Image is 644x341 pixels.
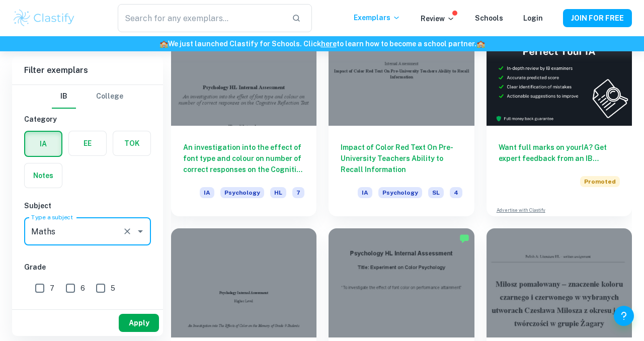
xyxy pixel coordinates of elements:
[171,17,316,216] a: An investigation into the effect of font type and colour on number of correct responses on the Co...
[459,233,469,243] img: Marked
[428,187,444,198] span: SL
[12,56,163,84] h6: Filter exemplars
[497,207,545,214] a: Advertise with Clastify
[220,187,264,198] span: Psychology
[450,187,462,198] span: 4
[52,84,123,109] div: Filter type choice
[183,142,304,175] h6: An investigation into the effect of font type and colour on number of correct responses on the Co...
[321,40,337,48] a: here
[378,187,422,198] span: Psychology
[2,38,642,49] h6: We just launched Clastify for Schools. Click to learn how to become a school partner.
[80,283,85,294] span: 6
[118,4,284,32] input: Search for any exemplars...
[475,14,503,22] a: Schools
[24,114,151,125] h6: Category
[580,176,620,187] span: Promoted
[358,187,372,198] span: IA
[52,84,76,109] button: IB
[111,283,115,294] span: 5
[487,17,632,126] img: Thumbnail
[31,213,73,221] label: Type a subject
[329,17,474,216] a: Impact of Color Red Text On Pre-University Teachers Ability to Recall InformationIAPsychologySL4
[354,12,400,23] p: Exemplars
[292,187,304,198] span: 7
[120,224,134,238] button: Clear
[25,163,62,188] button: Notes
[119,314,159,332] button: Apply
[341,142,462,175] h6: Impact of Color Red Text On Pre-University Teachers Ability to Recall Information
[96,84,123,109] button: College
[523,14,543,22] a: Login
[133,224,147,238] button: Open
[487,17,632,216] a: Want full marks on yourIA? Get expert feedback from an IB examiner!PromotedAdvertise with Clastify
[159,40,168,48] span: 🏫
[476,40,485,48] span: 🏫
[24,200,151,211] h6: Subject
[499,142,620,164] h6: Want full marks on your IA ? Get expert feedback from an IB examiner!
[421,13,455,24] p: Review
[113,131,150,155] button: TOK
[50,283,54,294] span: 7
[24,262,151,273] h6: Grade
[563,9,632,27] button: JOIN FOR FREE
[614,306,634,326] button: Help and Feedback
[69,131,106,155] button: EE
[200,187,214,198] span: IA
[270,187,286,198] span: HL
[25,132,61,156] button: IA
[12,8,76,28] img: Clastify logo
